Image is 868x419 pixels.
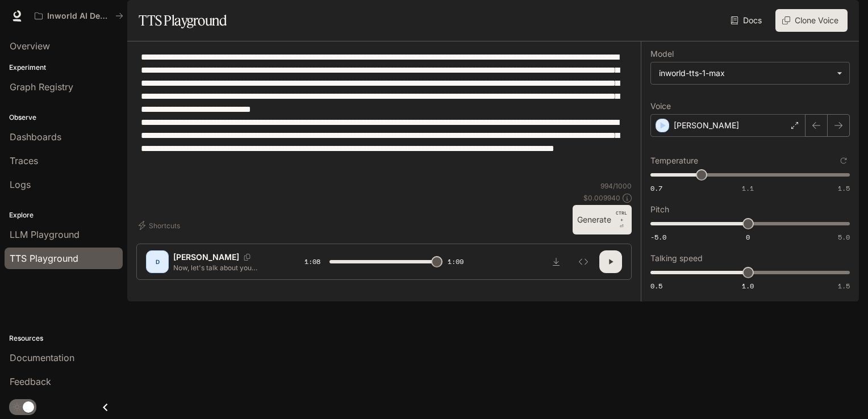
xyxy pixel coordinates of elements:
p: [PERSON_NAME] [173,252,239,263]
p: Now, let's talk about you [PERSON_NAME]. I made the hippie comment because I saw someone who look... [173,263,277,273]
span: 0 [746,232,750,242]
p: CTRL + [616,209,627,223]
span: 1.5 [838,281,850,291]
button: Download audio [545,250,567,273]
span: 1.0 [742,281,754,291]
button: All workspaces [30,5,128,27]
span: 1:08 [304,256,320,267]
button: Reset to default [837,154,850,167]
a: Docs [728,9,766,32]
button: GenerateCTRL +⏎ [573,205,632,234]
span: 0.7 [650,183,662,193]
span: 1.5 [838,183,850,193]
p: ⏎ [616,209,627,230]
p: Talking speed [650,254,703,262]
h1: TTS Playground [139,9,227,32]
button: Inspect [572,250,595,273]
p: [PERSON_NAME] [674,120,739,131]
span: 0.5 [650,281,662,291]
button: Copy Voice ID [239,254,255,261]
p: Inworld AI Demos [47,11,111,21]
div: inworld-tts-1-max [651,62,849,84]
p: Voice [650,102,671,110]
p: Pitch [650,206,669,213]
span: 1:09 [448,256,464,267]
p: Model [650,50,674,58]
div: inworld-tts-1-max [659,68,831,79]
span: 5.0 [838,232,850,242]
span: -5.0 [650,232,666,242]
p: Temperature [650,157,698,165]
span: 1.1 [742,183,754,193]
button: Clone Voice [775,9,848,32]
button: Shortcuts [136,216,185,234]
div: D [148,253,166,271]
